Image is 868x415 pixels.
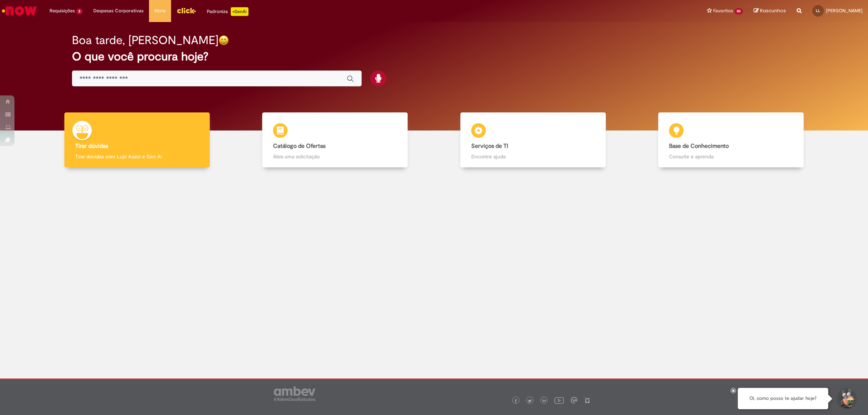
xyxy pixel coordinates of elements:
a: Tirar dúvidas Tirar dúvidas com Lupi Assist e Gen Ai [38,112,236,168]
div: Oi, como posso te ajudar hoje? [738,388,828,409]
h2: Boa tarde, [PERSON_NAME] [72,34,218,47]
img: logo_footer_twitter.png [528,399,532,403]
a: Serviços de TI Encontre ajuda [434,112,632,168]
img: happy-face.png [218,35,229,46]
span: [PERSON_NAME] [826,8,863,14]
img: ServiceNow [1,4,38,18]
img: logo_footer_youtube.png [554,395,564,405]
img: logo_footer_naosei.png [584,397,591,403]
img: logo_footer_facebook.png [514,399,518,403]
b: Catálogo de Ofertas [273,142,325,150]
b: Base de Conhecimento [669,142,729,150]
h2: O que você procura hoje? [72,50,796,63]
div: Padroniza [207,7,248,16]
a: Base de Conhecimento Consulte e aprenda [632,112,830,168]
b: Serviços de TI [471,142,508,150]
span: LL [816,8,820,13]
span: Requisições [50,7,75,14]
img: logo_footer_linkedin.png [542,399,546,403]
button: Iniciar Conversa de Suporte [835,388,857,410]
img: logo_footer_workplace.png [571,397,577,403]
p: Consulte e aprenda [669,153,793,160]
p: +GenAi [231,7,248,16]
p: Encontre ajuda [471,153,595,160]
p: Tirar dúvidas com Lupi Assist e Gen Ai [75,153,199,160]
span: Favoritos [713,7,733,14]
span: 2 [76,8,82,14]
b: Tirar dúvidas [75,142,108,150]
span: Rascunhos [760,7,786,14]
img: logo_footer_ambev_rotulo_gray.png [274,386,315,401]
span: Despesas Corporativas [93,7,144,14]
img: click_logo_yellow_360x200.png [176,5,196,16]
span: 50 [735,8,743,14]
span: More [154,7,166,14]
a: Catálogo de Ofertas Abra uma solicitação [236,112,434,168]
p: Abra uma solicitação [273,153,397,160]
a: Rascunhos [754,8,786,14]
